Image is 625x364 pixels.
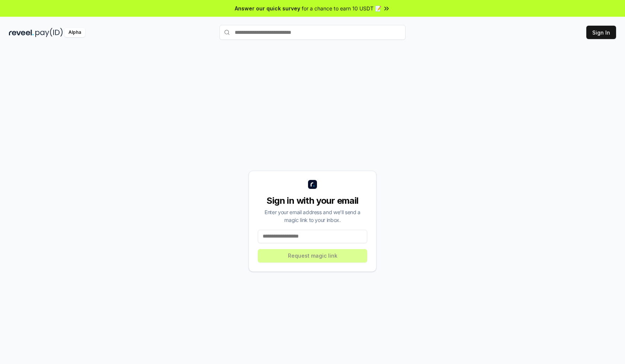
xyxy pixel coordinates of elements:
[586,26,616,39] button: Sign In
[258,195,367,207] div: Sign in with your email
[35,28,63,37] img: pay_id
[64,28,85,37] div: Alpha
[302,4,381,12] span: for a chance to earn 10 USDT 📝
[258,208,367,224] div: Enter your email address and we’ll send a magic link to your inbox.
[308,180,317,189] img: logo_small
[9,28,34,37] img: reveel_dark
[235,4,300,12] span: Answer our quick survey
